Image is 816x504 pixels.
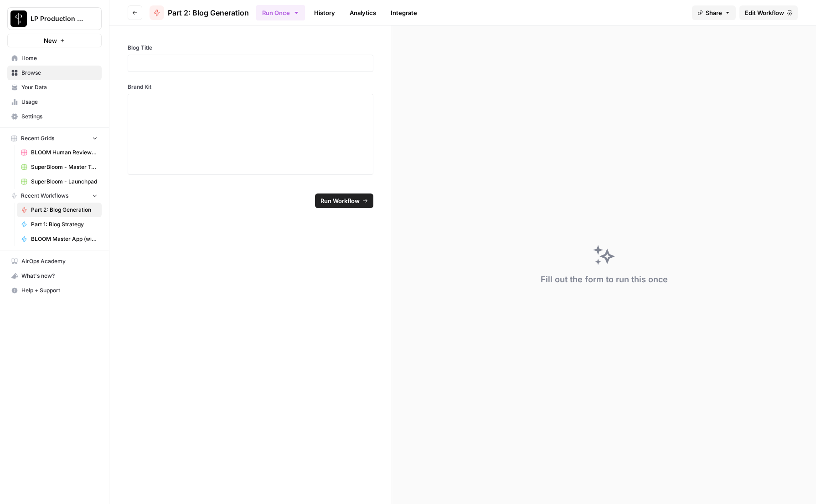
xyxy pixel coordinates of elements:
div: Fill out the form to run this once [541,273,668,286]
button: Help + Support [7,283,102,298]
button: Run Workflow [315,193,373,208]
span: BLOOM Human Review (ver2) [31,148,98,157]
button: Recent Workflows [7,189,102,203]
span: BLOOM Master App (with human review) [31,235,98,243]
span: Help + Support [21,286,98,295]
span: Run Workflow [320,196,360,205]
a: Your Data [7,80,102,95]
a: Integrate [385,5,423,20]
span: Part 2: Blog Generation [31,206,98,214]
span: New [44,36,57,45]
label: Blog Title [128,44,373,52]
a: Edit Workflow [739,5,798,20]
button: Share [692,5,736,20]
span: Share [706,8,722,17]
a: Home [7,51,102,66]
a: Part 2: Blog Generation [17,203,102,217]
button: Run Once [256,5,305,20]
span: Edit Workflow [745,8,784,17]
span: SuperBloom - Launchpad [31,178,98,186]
span: Recent Workflows [21,192,68,200]
a: AirOps Academy [7,254,102,269]
label: Brand Kit [128,83,373,91]
a: BLOOM Master App (with human review) [17,232,102,246]
a: History [309,5,341,20]
span: AirOps Academy [21,257,98,265]
button: Workspace: LP Production Workloads [7,7,102,30]
a: BLOOM Human Review (ver2) [17,145,102,160]
span: SuperBloom - Master Topic List [31,163,98,171]
button: What's new? [7,269,102,283]
span: LP Production Workloads [31,14,86,23]
div: What's new? [8,269,101,283]
a: Usage [7,95,102,109]
span: Browse [21,69,98,77]
img: LP Production Workloads Logo [10,10,27,27]
span: Part 2: Blog Generation [168,7,249,18]
span: Settings [21,112,98,121]
span: Your Data [21,83,98,92]
span: Recent Grids [21,134,54,143]
span: Home [21,54,98,62]
a: Part 2: Blog Generation [150,5,249,20]
a: SuperBloom - Launchpad [17,174,102,189]
a: SuperBloom - Master Topic List [17,160,102,174]
a: Browse [7,66,102,80]
a: Settings [7,109,102,124]
button: Recent Grids [7,132,102,145]
button: New [7,34,102,47]
span: Usage [21,98,98,106]
span: Part 1: Blog Strategy [31,220,98,229]
a: Analytics [344,5,382,20]
a: Part 1: Blog Strategy [17,217,102,232]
